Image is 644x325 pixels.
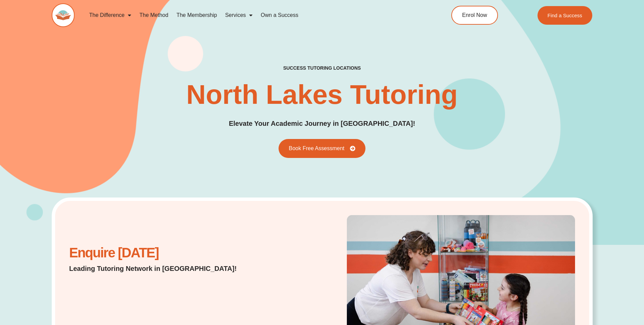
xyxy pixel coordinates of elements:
[186,81,458,108] h1: North Lakes Tutoring
[69,264,254,273] p: Leading Tutoring Network in [GEOGRAPHIC_DATA]!
[85,7,136,23] a: The Difference
[257,7,302,23] a: Own a Success
[279,139,365,158] a: Book Free Assessment
[451,6,498,25] a: Enrol Now
[289,146,344,151] span: Book Free Assessment
[135,7,172,23] a: The Method
[172,7,221,23] a: The Membership
[538,6,593,25] a: Find a Success
[462,13,487,18] span: Enrol Now
[548,13,582,18] span: Find a Success
[221,7,257,23] a: Services
[283,65,361,71] h2: success tutoring locations
[229,118,415,129] p: Elevate Your Academic Journey in [GEOGRAPHIC_DATA]!
[69,249,254,257] h2: Enquire [DATE]
[85,7,421,23] nav: Menu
